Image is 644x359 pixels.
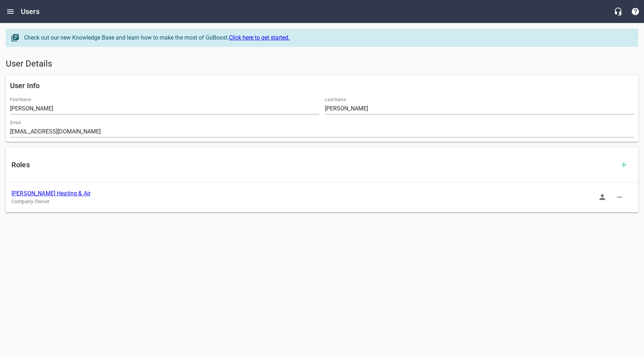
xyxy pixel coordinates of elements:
label: Email [10,121,21,125]
button: Add Role [615,156,632,173]
h5: User Details [6,58,638,70]
a: Click here to get started. [229,34,290,41]
label: First Name [10,97,31,102]
label: Last Name [325,97,346,102]
p: Company Owner [11,198,621,205]
h6: Roles [11,159,615,171]
button: Support Portal [627,3,644,20]
button: Delete Role [611,188,628,206]
h6: Users [21,6,40,17]
h6: User Info [10,80,634,91]
button: Sign In as Role [594,188,611,206]
a: [PERSON_NAME] Heating & Air [11,190,91,197]
button: Open drawer [2,3,19,20]
button: Live Chat [609,3,627,20]
div: Check out our new Knowledge Base and learn how to make the most of GoBoost. [24,33,631,42]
